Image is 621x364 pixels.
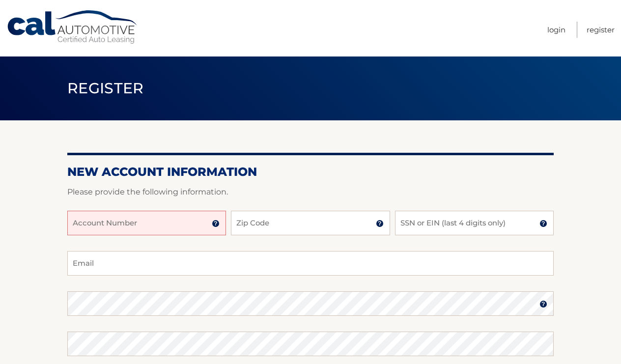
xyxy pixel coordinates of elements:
input: Email [67,251,554,276]
input: Zip Code [231,211,390,235]
span: Register [67,79,144,97]
a: Cal Automotive [6,10,139,45]
img: tooltip.svg [539,300,547,308]
input: Account Number [67,211,226,235]
a: Register [587,22,615,38]
p: Please provide the following information. [67,185,554,199]
img: tooltip.svg [539,220,547,227]
input: SSN or EIN (last 4 digits only) [395,211,554,235]
a: Login [547,22,565,38]
h2: New Account Information [67,165,554,179]
img: tooltip.svg [212,220,220,227]
img: tooltip.svg [376,220,384,227]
